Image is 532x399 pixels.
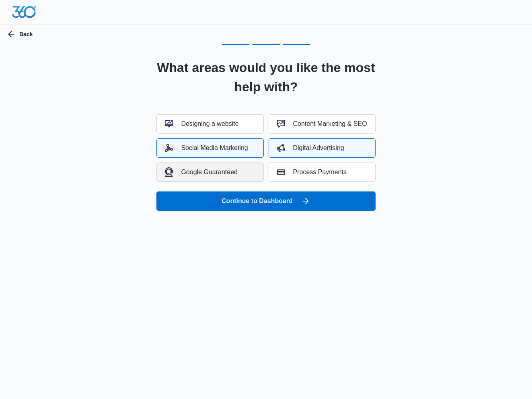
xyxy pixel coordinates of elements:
button: Designing a website [156,114,263,134]
button: Continue to Dashboard [156,191,375,211]
div: Content Marketing & SEO [277,120,367,128]
button: Google Guaranteed [156,162,263,182]
div: Process Payments [277,168,347,176]
button: Social Media Marketing [156,138,263,158]
button: Process Payments [269,162,376,182]
div: Designing a website [165,120,238,128]
div: Digital Advertising [277,144,344,152]
button: Content Marketing & SEO [269,114,376,134]
div: Google Guaranteed [165,167,238,177]
h2: What areas would you like the most help with? [147,58,386,97]
button: Digital Advertising [269,138,376,158]
div: Social Media Marketing [165,144,248,152]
